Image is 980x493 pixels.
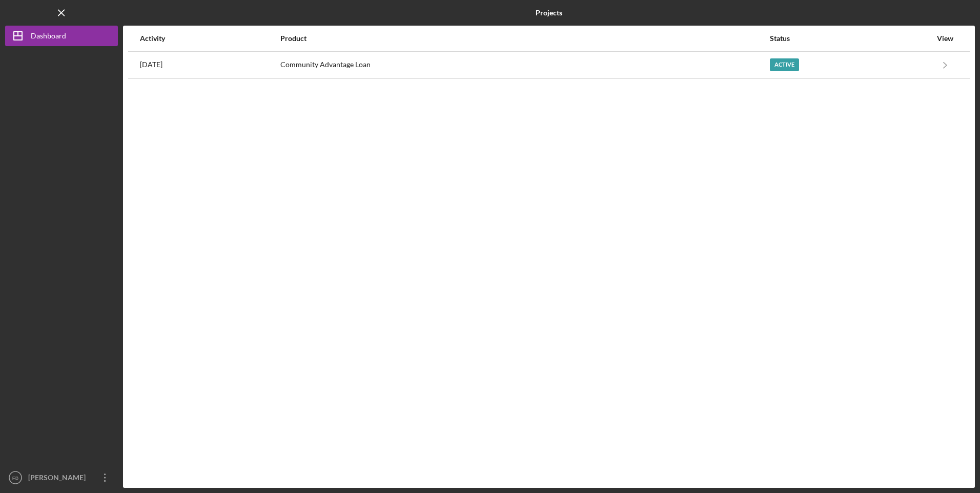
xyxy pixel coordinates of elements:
[280,34,769,43] div: Product
[536,9,562,17] b: Projects
[280,52,769,78] div: Community Advantage Loan
[770,34,931,43] div: Status
[5,26,118,46] button: Dashboard
[770,58,799,71] div: Active
[140,34,279,43] div: Activity
[932,34,958,43] div: View
[12,475,18,481] text: FB
[5,467,118,488] button: FB[PERSON_NAME] De La [PERSON_NAME]
[140,60,162,69] time: 2025-08-06 19:06
[31,26,66,49] div: Dashboard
